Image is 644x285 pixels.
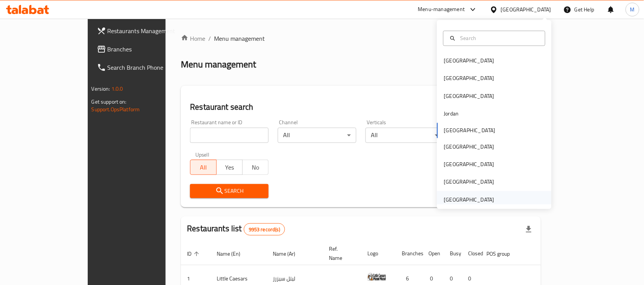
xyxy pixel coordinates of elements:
[329,244,352,263] span: Ref. Name
[273,249,305,258] span: Name (Ar)
[444,178,494,186] div: [GEOGRAPHIC_DATA]
[217,249,250,258] span: Name (En)
[457,34,541,42] input: Search
[190,184,269,198] button: Search
[111,84,123,94] span: 1.0.0
[92,104,140,114] a: Support.OpsPlatform
[181,34,541,43] nav: breadcrumb
[92,97,127,107] span: Get support on:
[196,186,262,196] span: Search
[108,26,189,35] span: Restaurants Management
[444,160,494,169] div: [GEOGRAPHIC_DATA]
[444,57,494,65] div: [GEOGRAPHIC_DATA]
[278,128,356,143] div: All
[208,34,211,43] li: /
[216,160,243,175] button: Yes
[486,249,520,258] span: POS group
[91,58,195,77] a: Search Branch Phone
[193,162,213,173] span: All
[444,92,494,100] div: [GEOGRAPHIC_DATA]
[246,162,266,173] span: No
[92,84,110,94] span: Version:
[108,45,189,54] span: Branches
[365,128,444,143] div: All
[501,5,551,14] div: [GEOGRAPHIC_DATA]
[91,22,195,40] a: Restaurants Management
[190,101,532,113] h2: Restaurant search
[520,220,538,239] div: Export file
[91,40,195,58] a: Branches
[214,34,265,43] span: Menu management
[187,249,201,258] span: ID
[444,242,462,265] th: Busy
[444,195,494,204] div: [GEOGRAPHIC_DATA]
[242,160,269,175] button: No
[422,242,444,265] th: Open
[195,152,209,157] label: Upsell
[444,142,494,151] div: [GEOGRAPHIC_DATA]
[190,160,216,175] button: All
[361,242,396,265] th: Logo
[220,162,240,173] span: Yes
[187,223,285,235] h2: Restaurants list
[418,5,465,14] div: Menu-management
[444,74,494,83] div: [GEOGRAPHIC_DATA]
[462,242,480,265] th: Closed
[244,226,285,233] span: 9953 record(s)
[396,242,422,265] th: Branches
[244,223,285,235] div: Total records count
[190,128,269,143] input: Search for restaurant name or ID..
[444,110,459,118] div: Jordan
[108,63,189,72] span: Search Branch Phone
[630,5,635,14] span: M
[181,58,256,70] h2: Menu management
